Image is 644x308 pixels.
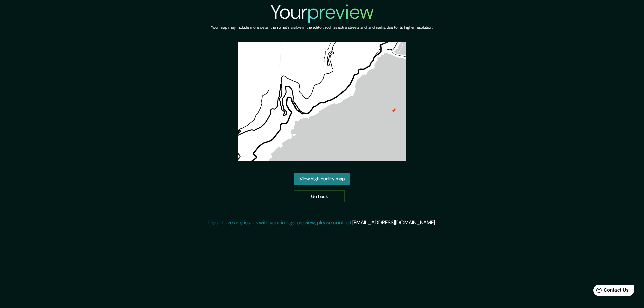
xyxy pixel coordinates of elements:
[584,282,637,301] iframe: Help widget launcher
[208,219,436,227] p: If you have any issues with your image preview, please contact .
[238,42,406,161] img: created-map-preview
[352,219,435,226] a: [EMAIL_ADDRESS][DOMAIN_NAME]
[294,190,345,203] a: Go back
[294,173,350,185] a: View high quality map
[211,24,433,31] h6: Your map may include more detail than what's visible in the editor, such as extra streets and lan...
